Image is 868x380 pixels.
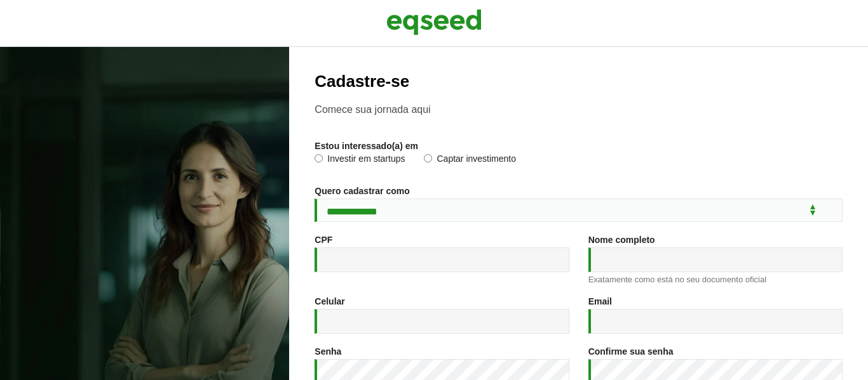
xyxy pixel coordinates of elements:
[315,347,341,356] label: Senha
[588,275,843,284] div: Exatamente como está no seu documento oficial
[315,297,344,306] label: Celular
[315,154,323,162] input: Investir em startups
[315,141,418,150] label: Estou interessado(a) em
[315,72,843,91] h2: Cadastre-se
[315,235,332,244] label: CPF
[315,103,843,115] p: Comece sua jornada aqui
[424,154,432,162] input: Captar investimento
[386,6,482,38] img: EqSeed Logo
[588,347,674,356] label: Confirme sua senha
[588,235,655,244] label: Nome completo
[315,187,409,195] label: Quero cadastrar como
[588,297,612,306] label: Email
[424,154,516,167] label: Captar investimento
[315,154,405,167] label: Investir em startups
